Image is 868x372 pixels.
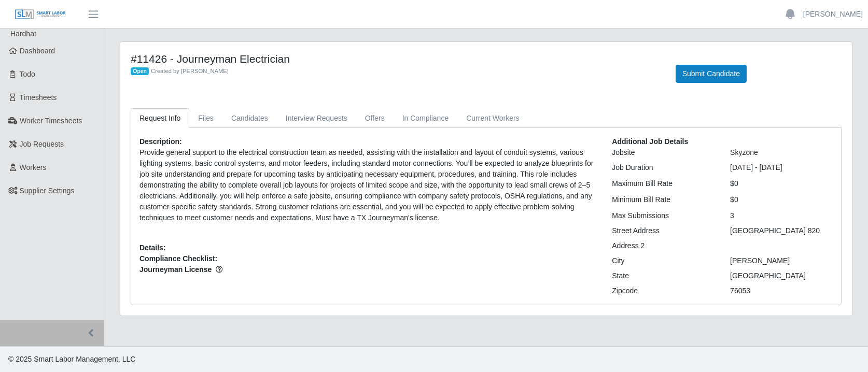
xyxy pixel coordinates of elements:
[131,52,660,65] h4: #11426 - Journeyman Electrician
[676,65,747,83] button: Submit Candidate
[20,93,57,102] span: Timesheets
[277,108,356,128] a: Interview Requests
[604,240,722,251] div: Address 2
[131,108,189,128] a: Request Info
[604,210,722,221] div: Max Submissions
[457,108,528,128] a: Current Workers
[604,147,722,158] div: Jobsite
[394,108,458,128] a: In Compliance
[20,187,75,195] span: Supplier Settings
[604,225,722,236] div: Street Address
[131,67,149,76] span: Open
[612,137,688,146] b: Additional Job Details
[604,162,722,173] div: Job Duration
[604,255,722,266] div: City
[20,117,82,125] span: Worker Timesheets
[604,285,722,296] div: Zipcode
[722,178,841,189] div: $0
[222,108,277,128] a: Candidates
[356,108,394,128] a: Offers
[722,285,841,296] div: 76053
[20,140,64,148] span: Job Requests
[10,30,36,38] span: Hardhat
[139,137,182,146] b: Description:
[15,9,66,20] img: SLM Logo
[722,225,841,236] div: [GEOGRAPHIC_DATA] 820
[604,178,722,189] div: Maximum Bill Rate
[722,270,841,281] div: [GEOGRAPHIC_DATA]
[139,264,596,275] span: Journeyman License
[722,147,841,158] div: Skyzone
[189,108,222,128] a: Files
[139,254,217,263] b: Compliance Checklist:
[803,9,863,20] a: [PERSON_NAME]
[722,255,841,266] div: [PERSON_NAME]
[139,147,596,223] p: Provide general support to the electrical construction team as needed, assisting with the install...
[8,355,135,363] span: © 2025 Smart Labor Management, LLC
[20,47,55,55] span: Dashboard
[151,68,229,74] span: Created by [PERSON_NAME]
[604,270,722,281] div: State
[20,70,35,78] span: Todo
[139,244,166,252] b: Details:
[722,194,841,205] div: $0
[722,210,841,221] div: 3
[604,194,722,205] div: Minimum Bill Rate
[722,162,841,173] div: [DATE] - [DATE]
[20,163,47,171] span: Workers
